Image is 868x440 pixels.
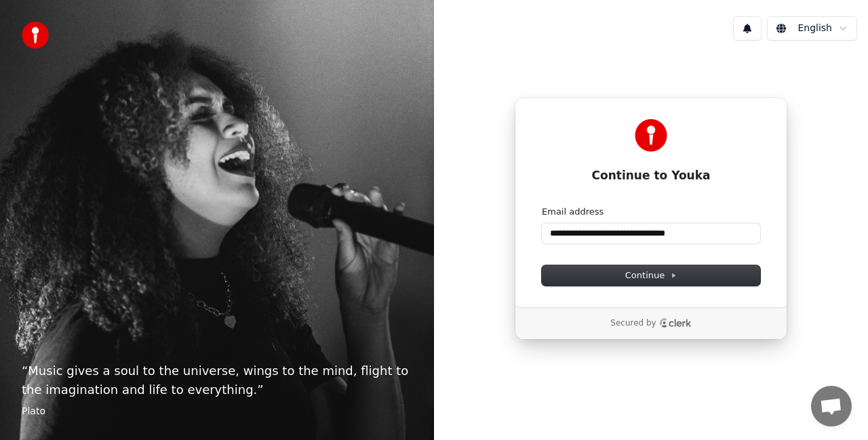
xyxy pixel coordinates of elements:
span: Continue [625,269,677,282]
a: Open chat [811,386,852,426]
label: Email address [542,206,604,218]
button: Continue [542,265,760,286]
footer: Plato [22,405,412,418]
img: Youka [635,119,667,152]
img: youka [22,22,49,49]
a: Clerk logo [659,318,692,328]
h1: Continue to Youka [542,168,760,184]
p: Secured by [610,318,656,329]
p: “ Music gives a soul to the universe, wings to the mind, flight to the imagination and life to ev... [22,361,412,399]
